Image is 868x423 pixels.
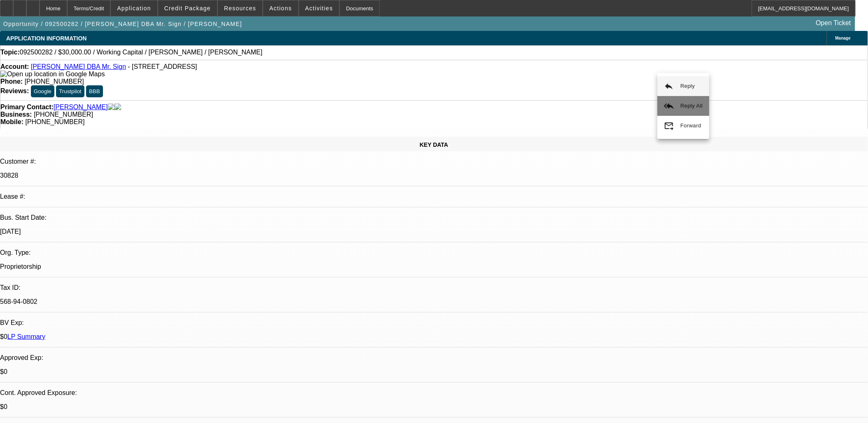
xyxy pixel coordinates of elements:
[128,63,197,70] span: - [STREET_ADDRESS]
[20,49,262,56] span: 092500282 / $30,000.00 / Working Capital / [PERSON_NAME] / [PERSON_NAME]
[0,118,23,125] strong: Mobile:
[0,87,29,94] strong: Reviews:
[0,49,20,56] strong: Topic:
[263,0,298,16] button: Actions
[3,21,242,27] span: Opportunity / 092500282 / [PERSON_NAME] DBA Mr. Sign / [PERSON_NAME]
[299,0,339,16] button: Activities
[117,5,151,12] span: Application
[7,333,45,340] a: LP Summary
[34,111,93,118] span: [PHONE_NUMBER]
[54,103,108,111] a: [PERSON_NAME]
[269,5,292,12] span: Actions
[664,121,674,131] mat-icon: forward_to_inbox
[305,5,333,12] span: Activities
[664,81,674,91] mat-icon: reply
[31,63,126,70] a: [PERSON_NAME] DBA Mr. Sign
[25,78,84,85] span: [PHONE_NUMBER]
[0,103,54,111] strong: Primary Contact:
[664,101,674,111] mat-icon: reply_all
[224,5,256,12] span: Resources
[111,0,157,16] button: Application
[31,85,54,97] button: Google
[56,85,84,97] button: Trustpilot
[108,103,115,111] img: facebook-icon.png
[86,85,103,97] button: BBB
[0,70,105,78] a: View Google Maps
[218,0,262,16] button: Resources
[681,122,702,129] span: Forward
[158,0,217,16] button: Credit Package
[115,103,121,111] img: linkedin-icon.png
[835,36,851,40] span: Manage
[164,5,211,12] span: Credit Package
[681,83,695,89] span: Reply
[681,103,703,109] span: Reply All
[0,78,23,85] strong: Phone:
[0,111,32,118] strong: Business:
[420,141,448,148] span: KEY DATA
[25,118,84,125] span: [PHONE_NUMBER]
[0,63,29,70] strong: Account:
[813,16,854,30] a: Open Ticket
[0,70,105,78] img: Open up location in Google Maps
[6,35,87,42] span: APPLICATION INFORMATION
